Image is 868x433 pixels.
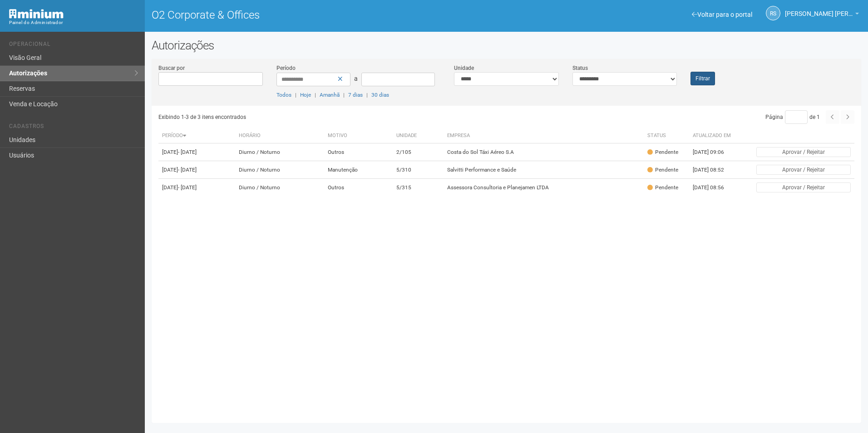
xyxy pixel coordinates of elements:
[647,148,678,156] div: Pendente
[9,9,64,19] img: Minium
[647,166,678,174] div: Pendente
[444,179,644,197] td: Assessora Consultoria e Planejamen LTDA
[178,149,197,155] span: - [DATE]
[235,128,325,143] th: Horário
[178,184,197,191] span: - [DATE]
[393,143,444,161] td: 2/105
[324,179,393,197] td: Outros
[785,1,853,17] span: Rayssa Soares Ribeiro
[366,92,368,98] span: |
[689,128,739,143] th: Atualizado em
[158,64,185,72] label: Buscar por
[572,64,588,72] label: Status
[343,92,345,98] span: |
[152,39,861,52] h2: Autorizações
[756,147,851,157] button: Aprovar / Rejeitar
[276,92,291,98] a: Todos
[454,64,474,72] label: Unidade
[348,92,363,98] a: 7 dias
[444,143,644,161] td: Costa do Sol Táxi Aéreo S.A
[766,6,780,20] a: RS
[785,11,859,19] a: [PERSON_NAME] [PERSON_NAME]
[276,64,296,72] label: Período
[235,161,325,179] td: Diurno / Noturno
[354,75,358,82] span: a
[393,128,444,143] th: Unidade
[235,179,325,197] td: Diurno / Noturno
[689,179,739,197] td: [DATE] 08:56
[295,92,296,98] span: |
[444,161,644,179] td: Salvitti Performance e Saúde
[235,143,325,161] td: Diurno / Noturno
[152,9,500,21] h1: O2 Corporate & Offices
[324,128,393,143] th: Motivo
[9,19,138,27] div: Painel do Administrador
[692,11,752,18] a: Voltar para o portal
[444,128,644,143] th: Empresa
[178,167,197,173] span: - [DATE]
[158,179,235,197] td: [DATE]
[690,72,715,85] button: Filtrar
[324,161,393,179] td: Manutenção
[320,92,340,98] a: Amanhã
[158,128,235,143] th: Período
[756,165,851,175] button: Aprovar / Rejeitar
[689,143,739,161] td: [DATE] 09:06
[158,143,235,161] td: [DATE]
[158,161,235,179] td: [DATE]
[315,92,316,98] span: |
[393,179,444,197] td: 5/315
[9,41,138,50] li: Operacional
[9,123,138,133] li: Cadastros
[158,110,503,124] div: Exibindo 1-3 de 3 itens encontrados
[324,143,393,161] td: Outros
[300,92,311,98] a: Hoje
[647,184,678,192] div: Pendente
[756,182,851,192] button: Aprovar / Rejeitar
[371,92,389,98] a: 30 dias
[644,128,689,143] th: Status
[393,161,444,179] td: 5/310
[765,114,820,120] span: Página de 1
[689,161,739,179] td: [DATE] 08:52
